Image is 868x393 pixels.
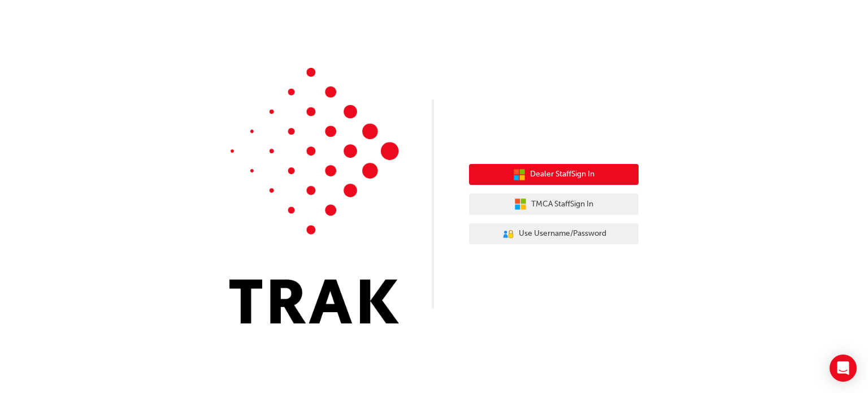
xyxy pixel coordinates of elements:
[519,227,606,240] span: Use Username/Password
[531,198,593,211] span: TMCA Staff Sign In
[469,193,639,215] button: TMCA StaffSign In
[229,68,399,323] img: Trak
[469,223,639,245] button: Use Username/Password
[469,164,639,185] button: Dealer StaffSign In
[530,168,594,181] span: Dealer Staff Sign In
[830,355,857,382] div: Open Intercom Messenger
